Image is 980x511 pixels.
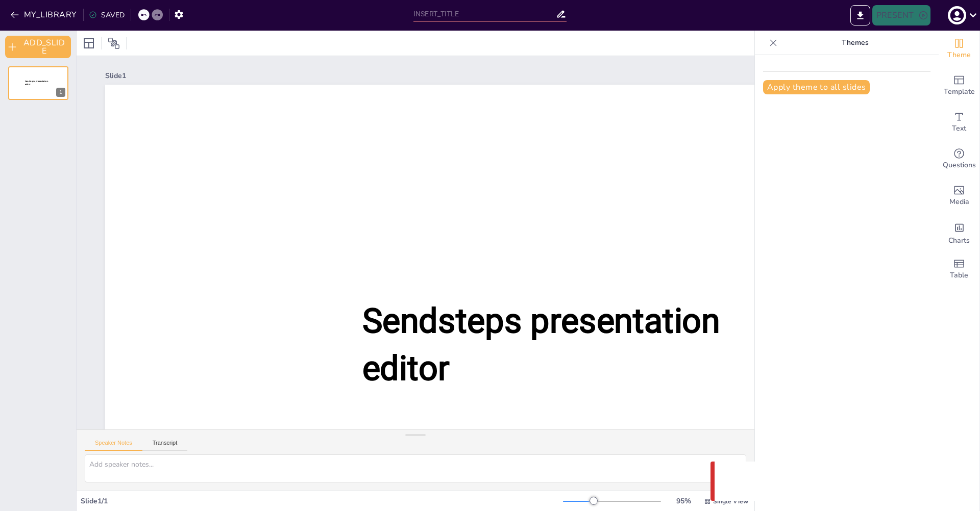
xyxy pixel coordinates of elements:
[939,31,979,67] div: Change the overall theme
[413,7,556,21] input: INSERT_TITLE
[872,5,930,25] button: PRESENT
[948,235,970,246] span: Charts
[81,496,563,506] div: Slide 1 / 1
[939,214,979,251] div: Add charts and graphs
[944,86,975,97] span: Template
[947,49,971,61] span: Theme
[952,123,966,134] span: Text
[950,270,968,281] span: Table
[763,80,870,94] button: Apply theme to all slides
[105,71,926,81] div: Slide 1
[85,440,142,451] button: Speaker Notes
[362,301,720,388] span: Sendsteps presentation editor
[939,67,979,104] div: Add ready made slides
[671,496,696,506] div: 95 %
[850,5,870,25] button: EXPORT_TO_POWERPOINT
[939,141,979,177] div: Get real-time input from your audience
[5,36,71,58] button: ADD_SLIDE
[89,10,125,20] div: SAVED
[781,31,928,55] p: Themes
[142,440,188,451] button: Transcript
[939,251,979,288] div: Add a table
[743,475,939,488] p: Something went wrong with the request. (CORS)
[8,7,81,23] button: MY_LIBRARY
[56,88,65,97] div: 1
[25,80,48,86] span: Sendsteps presentation editor
[8,66,68,100] div: Sendsteps presentation editor1
[943,160,976,171] span: Questions
[108,37,120,49] span: Position
[939,177,979,214] div: Add images, graphics, shapes or video
[949,196,969,208] span: Media
[81,35,97,52] div: Layout
[939,104,979,141] div: Add text boxes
